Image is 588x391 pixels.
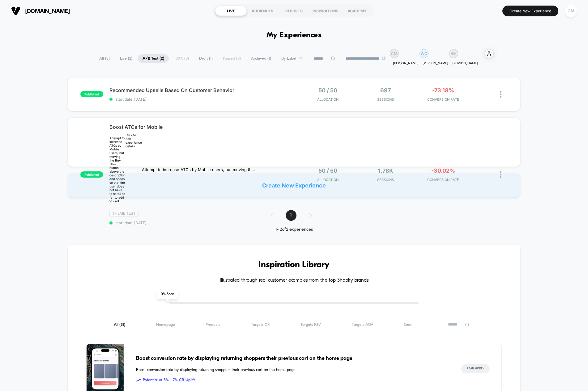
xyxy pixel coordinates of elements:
span: 1 [286,210,296,221]
div: AUDIENCES [247,6,278,16]
span: Boost conversion rate by displaying returning shoppers their previous cart on the home page [136,355,449,363]
p: WC [421,51,427,56]
span: Targets CR [251,322,270,327]
span: Boost conversion rate by displaying returning shoppers their previous cart on the home page [136,367,449,373]
span: Theme Test [109,210,138,217]
span: ( 31 ) [119,323,125,327]
button: [DOMAIN_NAME] [9,6,72,16]
span: 50 / 50 [318,87,337,94]
span: All [114,322,125,327]
img: end [382,57,386,60]
img: close [500,91,501,98]
span: CONVERSION RATE [416,178,471,182]
span: -73.18% [432,87,454,94]
div: 1 - 2 of 2 experiences [264,227,324,232]
h3: Inspiration Library [86,260,502,270]
img: Visually logo [11,6,20,15]
span: Live ( 2 ) [115,54,137,63]
span: Sessions [358,178,413,182]
span: 1.78k [378,167,393,174]
span: [DOMAIN_NAME] [25,8,70,14]
p: HM [450,51,457,56]
p: [PERSON_NAME] [452,61,478,65]
span: published [80,91,103,97]
div: CM [565,5,577,17]
button: CM [563,5,579,17]
span: 0 % Seen [157,290,178,299]
img: close [500,171,501,178]
button: Create New Experience [502,6,558,16]
span: CONVERSION RATE [416,97,471,102]
span: Sessions [358,97,413,102]
span: Recommended Upsells Based On Customer Behavior [109,87,294,93]
span: Homepage [156,322,175,327]
span: Attempt to increase ATCs by Mobile users, but moving the Buy Now button above the description and... [142,167,257,172]
h1: My Experiences [266,31,322,40]
span: Targets PSV [300,322,321,327]
span: -30.02% [431,167,455,174]
span: Allocation [317,97,339,102]
span: Targets AOV [352,322,373,327]
span: Seen [404,322,412,327]
span: Boost ATCs for Mobile [109,124,294,130]
div: INSPIRATIONS [310,6,341,16]
div: Create New Experience [68,173,521,198]
div: LIVE [215,6,247,16]
span: 50 / 50 [318,167,337,174]
span: Allocation [317,178,339,182]
span: Products [206,322,220,327]
p: [PERSON_NAME] [423,61,448,65]
div: ACADEMY [341,6,373,16]
span: start date: [DATE] [109,221,294,225]
span: By Label [281,56,296,61]
span: published [80,171,103,178]
button: Read More> [461,364,490,373]
span: Archived ( 1 ) [246,54,276,63]
p: Attempt to increase ATCs by Mobile users, but moving the Buy Now button above the description and... [109,136,126,203]
div: REPORTS [278,6,310,16]
span: Potential of 5% - 7% CR Uplift. [136,377,449,383]
div: Click to edit experience details [126,133,142,206]
span: 697 [380,87,391,94]
span: A/B Test ( 2 ) [138,54,169,63]
span: start date: [DATE] [109,97,294,102]
p: CM [391,51,397,56]
span: All ( 3 ) [95,54,114,63]
p: [PERSON_NAME] [393,61,419,65]
span: Draft ( 1 ) [194,54,217,63]
h4: Illustrated through real customer examples from the top Shopify brands [86,278,502,284]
